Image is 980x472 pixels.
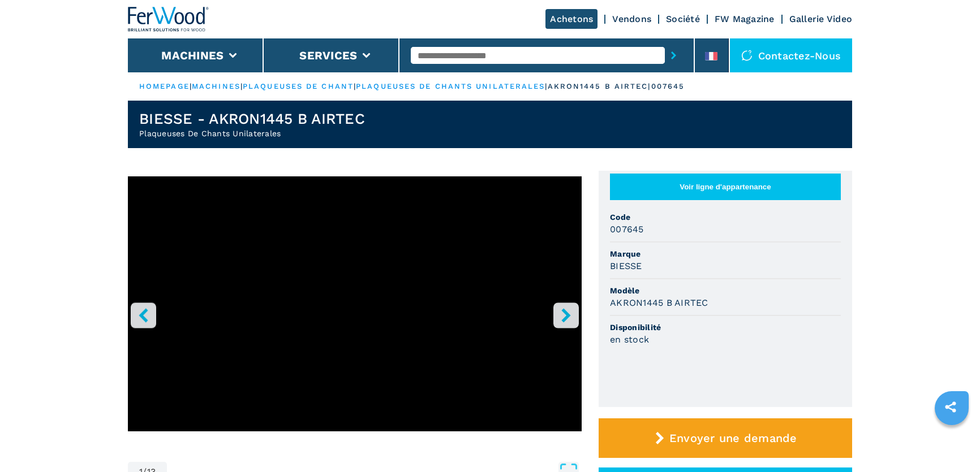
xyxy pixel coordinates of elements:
[610,259,642,272] h3: BIESSE
[669,431,797,445] span: Envoyer une demande
[651,81,685,92] p: 007645
[610,285,841,296] span: Modèle
[161,49,223,62] button: Machines
[139,82,190,90] a: HOMEPAGE
[139,128,365,139] h2: Plaqueuses De Chants Unilaterales
[599,418,852,458] button: Envoyer une demande
[354,82,356,90] span: |
[936,393,965,421] a: sharethis
[741,50,753,61] img: Contactez-nous
[610,248,841,259] span: Marque
[243,82,354,90] a: plaqueuses de chant
[789,14,853,24] a: Gallerie Video
[192,82,240,90] a: machines
[299,49,357,62] button: Services
[730,38,853,72] div: Contactez-nous
[545,82,547,90] span: |
[190,82,192,90] span: |
[610,223,644,236] h3: 007645
[553,302,579,328] button: right-button
[610,174,841,200] button: Voir ligne d'appartenance
[610,296,708,309] h3: AKRON1445 B AIRTEC
[131,302,156,328] button: left-button
[240,82,243,90] span: |
[545,9,598,29] a: Achetons
[356,82,545,90] a: plaqueuses de chants unilaterales
[128,176,582,431] iframe: Bordatrice singoli in azione - BIESSE AKRON1445 B AIRTEC - Ferwoodgroup - 007645
[610,333,649,346] h3: en stock
[932,421,972,464] iframe: Chat
[548,81,651,92] p: akron1445 b airtec |
[666,14,700,24] a: Société
[665,42,682,68] button: submit-button
[715,14,775,24] a: FW Magazine
[128,176,582,451] div: Go to Slide 1
[610,211,841,223] span: Code
[612,14,651,24] a: Vendons
[610,322,841,333] span: Disponibilité
[128,7,209,32] img: Ferwood
[139,110,365,128] h1: BIESSE - AKRON1445 B AIRTEC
